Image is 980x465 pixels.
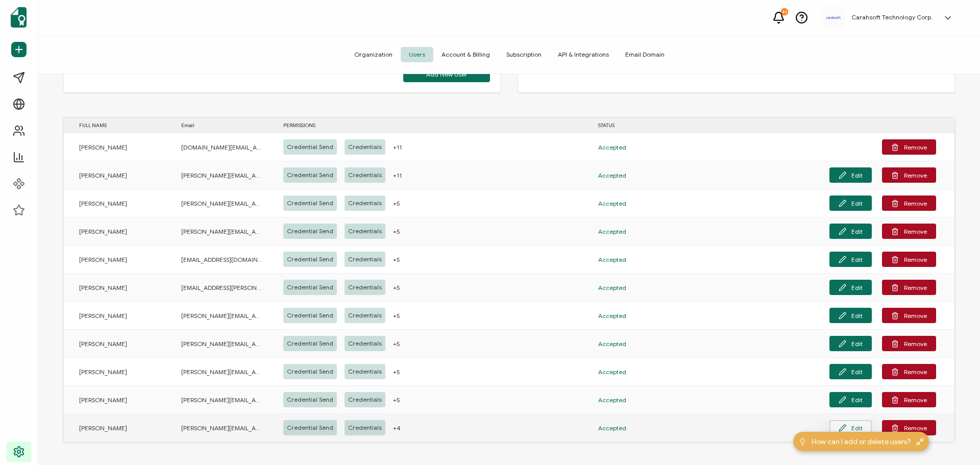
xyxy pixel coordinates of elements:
[393,366,400,378] span: +5
[851,14,933,21] h5: Carahsoft Technology Corp.
[829,364,872,379] button: Edit
[598,422,626,434] span: Accepted
[348,311,382,320] span: Credentials
[181,282,263,293] span: [EMAIL_ADDRESS][PERSON_NAME][DOMAIN_NAME]
[826,16,841,19] img: a9ee5910-6a38-4b3f-8289-cffb42fa798b.svg
[79,310,127,322] span: [PERSON_NAME]
[79,282,127,293] span: [PERSON_NAME]
[598,282,626,293] span: Accepted
[829,252,872,267] button: Edit
[79,141,127,153] span: [PERSON_NAME]
[287,199,333,207] span: Credential Send
[348,396,382,404] span: Credentials
[181,169,263,181] span: [PERSON_NAME][EMAIL_ADDRESS][PERSON_NAME][DOMAIN_NAME]
[882,392,936,407] button: Remove
[287,368,333,376] span: Credential Send
[64,119,166,131] div: FULL NAME
[348,199,382,207] span: Credentials
[181,310,263,322] span: [PERSON_NAME][EMAIL_ADDRESS][PERSON_NAME][DOMAIN_NAME]
[348,339,382,348] span: Credentials
[287,143,333,151] span: Credential Send
[181,366,263,378] span: [PERSON_NAME][EMAIL_ADDRESS][PERSON_NAME][DOMAIN_NAME]
[598,366,626,378] span: Accepted
[348,255,382,263] span: Credentials
[393,422,401,434] span: +4
[346,47,401,62] span: Organization
[598,141,626,153] span: Accepted
[781,8,788,15] div: 31
[268,119,583,131] div: PERMISSIONS
[393,141,402,153] span: +11
[348,283,382,291] span: Credentials
[348,143,382,151] span: Credentials
[348,368,382,376] span: Credentials
[598,169,626,181] span: Accepted
[393,310,400,322] span: +5
[401,47,433,62] span: Users
[829,224,872,239] button: Edit
[882,336,936,351] button: Remove
[812,436,911,447] span: How can I add or delete users?
[287,339,333,348] span: Credential Send
[348,424,382,432] span: Credentials
[393,254,400,265] span: +5
[882,420,936,435] button: Remove
[287,283,333,291] span: Credential Send
[598,198,626,209] span: Accepted
[393,198,400,209] span: +5
[882,167,936,183] button: Remove
[287,255,333,263] span: Credential Send
[882,364,936,379] button: Remove
[598,338,626,350] span: Accepted
[79,338,127,350] span: [PERSON_NAME]
[403,67,490,82] button: Add New User
[287,311,333,320] span: Credential Send
[393,169,402,181] span: +11
[79,226,127,237] span: [PERSON_NAME]
[829,280,872,295] button: Edit
[916,438,924,446] img: minimize-icon.svg
[393,394,400,406] span: +5
[181,254,263,265] span: [EMAIL_ADDRESS][DOMAIN_NAME]
[181,422,263,434] span: [PERSON_NAME][EMAIL_ADDRESS][PERSON_NAME][DOMAIN_NAME]
[829,195,872,211] button: Edit
[829,167,872,183] button: Edit
[829,308,872,323] button: Edit
[79,394,127,406] span: [PERSON_NAME]
[426,71,468,78] span: Add New User
[829,336,872,351] button: Edit
[287,171,333,179] span: Credential Send
[79,422,127,434] span: [PERSON_NAME]
[393,226,400,237] span: +5
[583,119,639,131] div: STATUS
[181,226,263,237] span: [PERSON_NAME][EMAIL_ADDRESS][PERSON_NAME][DOMAIN_NAME]
[882,280,936,295] button: Remove
[166,119,268,131] div: Email
[287,227,333,235] span: Credential Send
[79,366,127,378] span: [PERSON_NAME]
[617,47,673,62] span: Email Domain
[498,47,550,62] span: Subscription
[348,171,382,179] span: Credentials
[882,139,936,155] button: Remove
[287,424,333,432] span: Credential Send
[598,254,626,265] span: Accepted
[598,226,626,237] span: Accepted
[598,394,626,406] span: Accepted
[882,308,936,323] button: Remove
[181,198,263,209] span: [PERSON_NAME][EMAIL_ADDRESS][PERSON_NAME][DOMAIN_NAME]
[393,338,400,350] span: +5
[882,252,936,267] button: Remove
[829,392,872,407] button: Edit
[348,227,382,235] span: Credentials
[433,47,498,62] span: Account & Billing
[550,47,617,62] span: API & Integrations
[598,310,626,322] span: Accepted
[181,338,263,350] span: [PERSON_NAME][EMAIL_ADDRESS][PERSON_NAME][DOMAIN_NAME]
[181,141,263,153] span: [DOMAIN_NAME][EMAIL_ADDRESS][DOMAIN_NAME]
[829,420,872,435] button: Edit
[882,224,936,239] button: Remove
[882,195,936,211] button: Remove
[929,416,980,465] iframe: Chat Widget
